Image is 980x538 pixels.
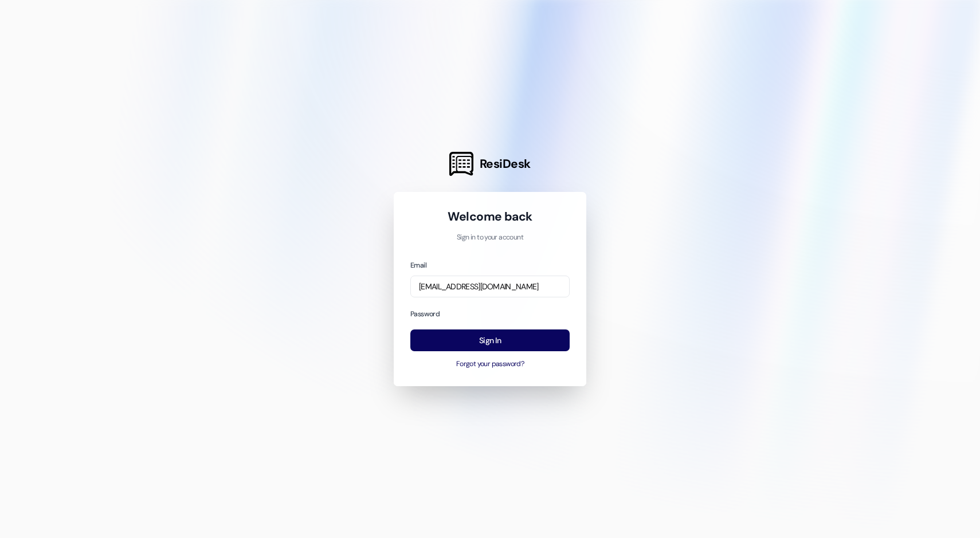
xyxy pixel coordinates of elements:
[410,209,570,225] h1: Welcome back
[449,152,473,176] img: ResiDesk Logo
[410,359,570,370] button: Forgot your password?
[480,156,531,172] span: ResiDesk
[410,261,426,270] label: Email
[410,233,570,243] p: Sign in to your account
[410,329,570,352] button: Sign In
[410,276,570,298] input: name@example.com
[410,309,440,319] label: Password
